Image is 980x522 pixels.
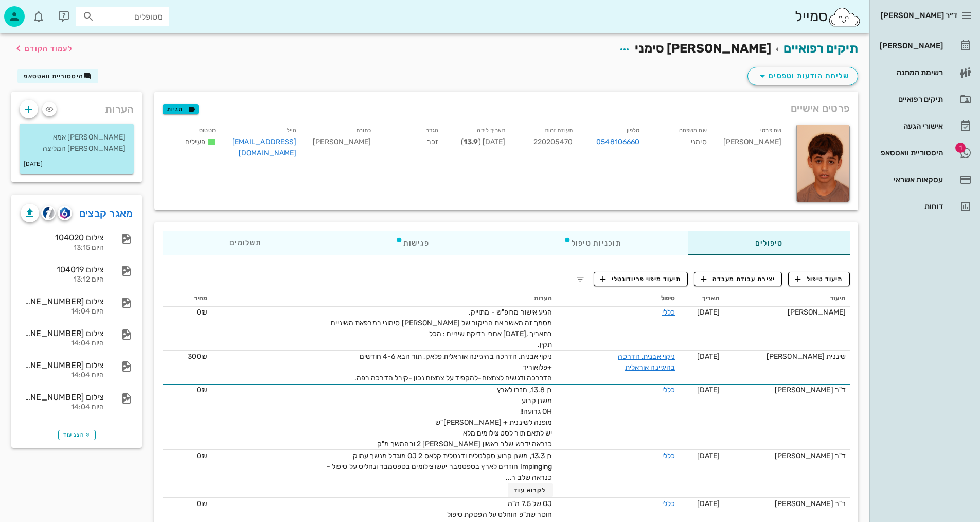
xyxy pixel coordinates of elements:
div: היום 14:04 [21,371,104,380]
small: מייל [287,127,296,134]
a: ניקוי אבנית, הדרכה בהיגיינה אוראלית [618,352,675,372]
span: [DATE] [697,386,720,394]
a: תיקים רפואיים [783,41,858,56]
div: סימני [648,123,715,165]
small: טלפון [627,127,640,134]
th: תאריך [679,290,724,307]
div: ד"ר [PERSON_NAME] [728,450,846,461]
span: בן 13.3, משנן קבוע סקלטלית ודנטלית קלאס 2 OJ מוגדל מנשך עמוק Impinging חוזרים לארץ בספטמבר יעשו צ... [327,451,553,482]
a: כללי [662,386,675,394]
th: מחיר [163,290,211,307]
small: שם פרטי [760,127,781,134]
div: היום 13:12 [21,275,104,284]
a: כללי [662,308,675,317]
img: cliniview logo [43,207,55,219]
th: תיעוד [724,290,850,307]
small: תעודת זהות [545,127,573,134]
span: היסטוריית וואטסאפ [24,73,83,80]
a: עסקאות אשראי [874,167,976,192]
span: 0₪ [197,386,207,394]
div: תיקים רפואיים [878,95,943,103]
small: [DATE] [24,159,43,170]
span: לעמוד הקודם [25,44,73,53]
div: צילום 104019 [21,265,104,274]
small: מגדר [426,127,438,134]
p: [PERSON_NAME] אמא [PERSON_NAME] המליצה [28,132,126,154]
small: כתובת [356,127,371,134]
small: שם משפחה [679,127,707,134]
span: פרטים אישיים [791,100,850,116]
span: 0₪ [197,499,207,508]
div: צילום [PHONE_NUMBER][DATE] [21,392,104,402]
span: [DATE] [697,308,720,317]
span: פעילים [185,137,205,146]
button: הצג עוד [58,430,96,440]
span: תג [955,143,966,153]
span: [DATE] [697,451,720,460]
span: 0₪ [197,451,207,460]
span: [DATE] ( ) [461,137,505,146]
button: היסטוריית וואטסאפ [17,69,98,83]
div: [PERSON_NAME] [715,123,790,165]
th: טיפול [557,290,680,307]
a: כללי [662,499,675,508]
div: צילום [PHONE_NUMBER][DATE] [21,328,104,338]
div: ד"ר [PERSON_NAME] [728,385,846,395]
div: פגישות [328,231,496,255]
div: זכר [380,123,447,165]
a: תגהיסטוריית וואטסאפ [874,141,976,165]
div: ד"ר [PERSON_NAME] [728,498,846,509]
a: דוחות [874,194,976,219]
span: [DATE] [697,352,720,361]
span: ניקוי אבנית, הדרכה בהיגיינה אוראלית פלאק, תור הבא 4-6 חודשים +פלואוריד הדברכה ודגשים לצחצוח-להקפי... [354,352,553,382]
span: 300₪ [188,352,207,361]
span: תיעוד טיפול [795,274,843,284]
strong: 13.9 [464,137,478,146]
a: 0548106660 [596,136,639,148]
span: בן 13.8, חזרו לארץ משנן קבוע OH גרועה!! מופנה לשיננית + [PERSON_NAME]"ש יש לתאם תור לסט צילומים מ... [377,386,553,448]
div: דוחות [878,202,943,211]
span: תג [30,8,37,14]
button: romexis logo [58,206,72,220]
button: שליחת הודעות וטפסים [747,67,858,85]
a: כללי [662,451,675,460]
div: תוכניות טיפול [496,231,688,255]
span: לקרוא עוד [514,486,546,494]
button: תיעוד טיפול [788,272,850,286]
button: לעמוד הקודם [12,39,73,58]
span: [PERSON_NAME] סימני [635,41,771,56]
span: 220205470 [533,137,573,146]
img: romexis logo [60,207,69,219]
span: [PERSON_NAME] [313,137,371,146]
div: שיננית [PERSON_NAME] [728,351,846,362]
span: 0₪ [197,308,207,317]
div: הערות [11,92,142,121]
div: היום 14:04 [21,307,104,316]
div: היום 13:15 [21,243,104,252]
button: תיעוד מיפוי פריודונטלי [594,272,688,286]
button: יצירת עבודת מעבדה [694,272,782,286]
a: רשימת המתנה [874,60,976,85]
small: תאריך לידה [477,127,505,134]
a: אישורי הגעה [874,114,976,138]
span: תיעוד מיפוי פריודונטלי [600,274,681,284]
button: cliniview logo [41,206,56,220]
div: סמייל [795,6,861,28]
span: ד״ר [PERSON_NAME] [881,11,957,20]
span: יצירת עבודת מעבדה [701,274,775,284]
div: [PERSON_NAME] [878,42,943,50]
div: היום 14:04 [21,339,104,348]
div: היסטוריית וואטסאפ [878,149,943,157]
div: [PERSON_NAME] [728,307,846,318]
div: עסקאות אשראי [878,176,943,184]
img: SmileCloud logo [828,7,861,27]
span: שליחת הודעות וטפסים [756,70,849,82]
span: [DATE] [697,499,720,508]
div: אישורי הגעה [878,122,943,130]
div: צילום 104020 [21,233,104,242]
div: טיפולים [688,231,850,255]
div: היום 14:04 [21,403,104,412]
div: צילום [PHONE_NUMBER][DATE] [21,297,104,306]
span: תגיות [167,105,194,114]
span: הצג עוד [63,432,91,438]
